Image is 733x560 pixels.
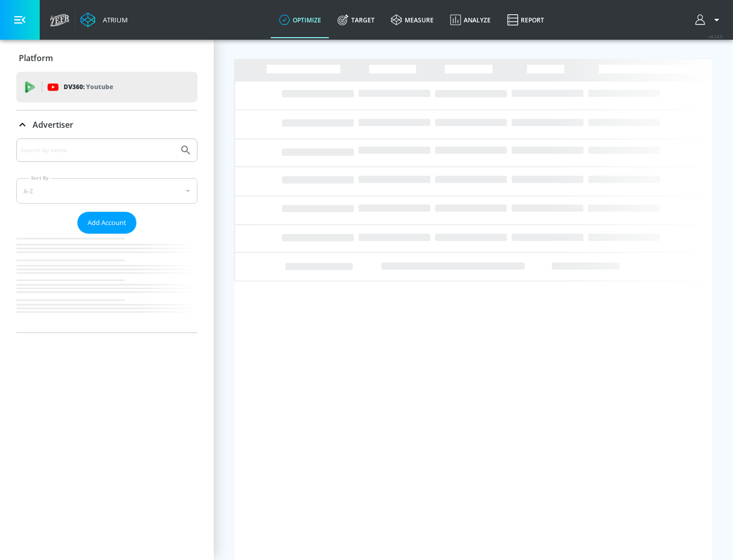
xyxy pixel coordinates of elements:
[29,175,51,181] label: Sort By
[16,72,198,102] div: DV360: Youtube
[88,217,126,229] span: Add Account
[16,234,198,332] nav: list of Advertiser
[271,2,329,38] a: optimize
[329,2,383,38] a: Target
[86,81,113,92] p: Youtube
[33,119,73,130] p: Advertiser
[16,138,198,332] div: Advertiser
[99,15,128,24] div: Atrium
[16,110,198,139] div: Advertiser
[383,2,442,38] a: measure
[64,81,113,93] p: DV360:
[80,12,128,27] a: Atrium
[499,2,552,38] a: Report
[19,52,53,64] p: Platform
[16,178,198,204] div: A-Z
[442,2,499,38] a: Analyze
[16,44,198,72] div: Platform
[20,144,175,157] input: Search by name
[77,212,136,234] button: Add Account
[709,34,723,39] span: v 4.24.0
